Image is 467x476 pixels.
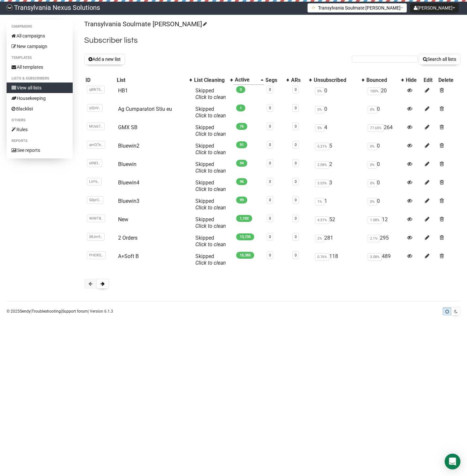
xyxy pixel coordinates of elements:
th: List Cleaning: No sort applied, activate to apply an ascending sort [193,75,233,85]
td: 52 [312,214,365,232]
td: 264 [365,122,405,140]
a: GMX SB [118,124,137,131]
a: Bluewin [118,161,136,167]
a: 0 [295,253,297,257]
span: 0% [315,87,324,95]
span: 13,735 [236,233,254,240]
td: 295 [365,232,405,250]
button: Transylvania Soulmate [PERSON_NAME] [307,3,407,12]
span: 2% [315,235,324,242]
span: 1.08% [368,216,382,224]
th: Bounced: No sort applied, activate to apply an ascending sort [365,75,405,85]
td: 0 [365,140,405,158]
a: 0 [295,124,297,129]
a: 0 [295,143,297,147]
span: 2.1% [368,235,380,242]
a: HB1 [118,87,128,94]
td: 2 [312,158,365,177]
th: Active: Ascending sort applied, activate to apply a descending sort [233,75,264,85]
a: Bluewin4 [118,179,139,186]
th: ARs: No sort applied, activate to apply an ascending sort [290,75,312,85]
span: 4.51% [315,216,329,224]
h2: Subscriber lists [84,35,460,46]
span: 1,102 [236,215,252,222]
div: ID [86,77,114,83]
a: Transylvania Soulmate [PERSON_NAME] [84,20,206,28]
a: 0 [269,216,271,221]
td: 20 [365,85,405,103]
a: 0 [269,124,271,129]
a: Blacklist [7,104,73,114]
a: Click to clean [195,204,226,211]
li: Campaigns [7,23,73,31]
a: New [118,216,128,223]
a: Click to clean [195,112,226,119]
a: 0 [295,161,297,165]
span: MUx67.. [87,123,105,130]
span: 96 [236,178,247,185]
a: 0 [269,253,271,257]
a: 0 [269,106,271,110]
th: Delete: No sort applied, sorting is disabled [437,75,460,85]
img: 586cc6b7d8bc403f0c61b981d947c989 [7,5,12,11]
span: 0% [368,106,377,113]
a: Bluewin2 [118,143,139,149]
a: Sendy [20,309,31,314]
a: 0 [295,235,297,239]
span: 0% [368,179,377,187]
span: 99 [236,197,247,203]
a: 0 [295,87,297,92]
a: Bluewin3 [118,198,139,204]
span: 76 [236,123,247,130]
span: 91 [236,141,247,148]
th: List: No sort applied, activate to apply an ascending sort [115,75,193,85]
span: 08Jm9.. [87,233,105,241]
div: Segs [265,77,283,83]
a: See reports [7,145,73,155]
th: Hide: No sort applied, sorting is disabled [405,75,422,85]
span: PHDXQ.. [87,251,106,259]
span: 0.76% [315,253,329,261]
a: 0 [295,106,297,110]
a: 0 [295,216,297,221]
div: Bounced [366,77,398,83]
a: Click to clean [195,223,226,229]
a: 0 [269,198,271,202]
td: 5 [312,140,365,158]
div: ARs [291,77,306,83]
a: Housekeeping [7,93,73,104]
span: qmQTe.. [87,141,105,149]
a: Click to clean [195,149,226,155]
span: 3.08% [368,253,382,261]
div: Unsubscribed [314,77,358,83]
div: Active [235,77,258,83]
button: Search all lists [419,54,460,65]
button: Add a new list [84,54,125,65]
span: Skipped [195,143,226,155]
span: 0% [368,161,377,169]
li: Others [7,116,73,124]
span: LirF6.. [87,178,102,185]
span: Skipped [195,179,226,192]
a: 0 [269,179,271,184]
span: Skipped [195,87,226,100]
td: 281 [312,232,365,250]
span: iyQnV.. [87,104,103,112]
span: 1% [315,198,324,205]
div: Open Intercom Messenger [445,454,460,469]
th: Segs: No sort applied, activate to apply an ascending sort [264,75,290,85]
a: Troubleshooting [32,309,61,314]
span: 94 [236,160,247,167]
a: 2 Orders [118,235,137,241]
span: 0 [236,86,245,93]
a: Click to clean [195,186,226,192]
th: Edit: No sort applied, sorting is disabled [422,75,437,85]
td: 12 [365,214,405,232]
span: 0% [315,106,324,113]
span: 6fNEI.. [87,159,102,167]
td: 118 [312,250,365,269]
a: Click to clean [195,168,226,174]
img: 1.png [311,5,316,10]
a: 0 [269,161,271,165]
span: Skipped [195,198,226,211]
